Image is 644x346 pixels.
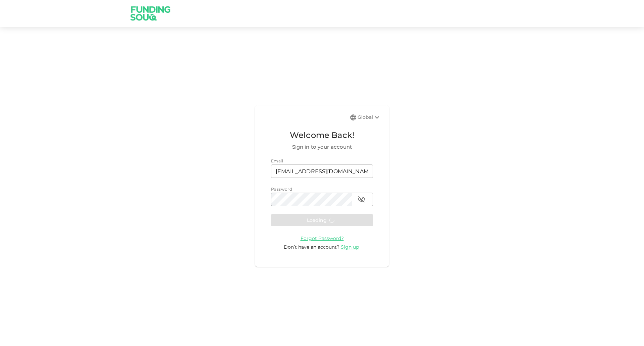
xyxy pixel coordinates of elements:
div: Global [358,113,381,121]
span: Password [271,187,292,192]
span: Forgot Password? [301,235,344,241]
span: Sign up [341,244,359,250]
a: Forgot Password? [301,235,344,241]
span: Sign in to your account [271,143,373,151]
input: email [271,164,373,178]
input: password [271,193,352,206]
span: Email [271,158,283,163]
span: Welcome Back! [271,129,373,142]
span: Don’t have an account? [284,244,339,250]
